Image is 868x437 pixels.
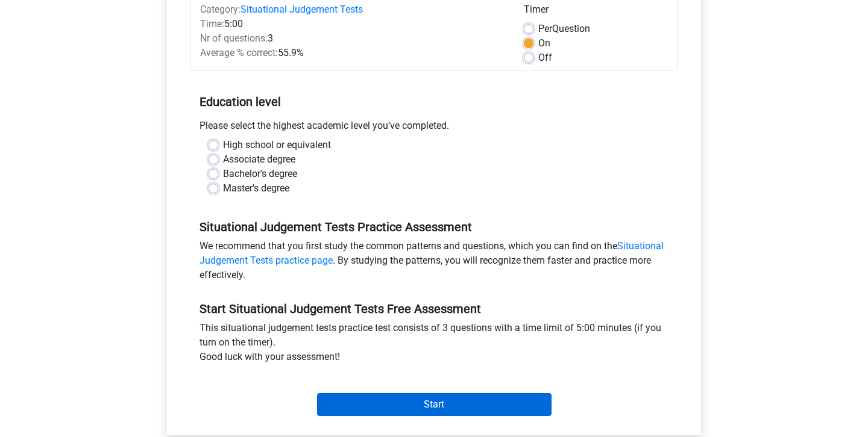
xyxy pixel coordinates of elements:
label: Off [538,51,552,65]
h5: Education level [200,90,668,114]
div: 55.9% [191,46,515,60]
a: Situational Judgement Tests [241,4,363,15]
span: Per [538,23,552,34]
span: Average % correct: [200,47,278,58]
label: On [538,36,550,51]
label: Master's degree [223,181,289,196]
label: Question [538,22,590,36]
span: Time: [200,18,224,29]
span: Nr of questions: [200,33,268,44]
input: Start [317,393,552,416]
div: Please select the highest academic level you’ve completed. [190,119,678,138]
div: 5:00 [191,17,515,31]
h5: Situational Judgement Tests Practice Assessment [200,220,668,234]
span: Category: [200,4,241,15]
h5: Start Situational Judgement Tests Free Assessment [200,302,668,316]
label: Associate degree [223,152,295,167]
label: High school or equivalent [223,138,331,152]
div: This situational judgement tests practice test consists of 3 questions with a time limit of 5:00 ... [190,321,678,369]
label: Bachelor's degree [223,167,297,181]
div: 3 [191,31,515,46]
div: Timer [524,2,668,22]
div: We recommend that you first study the common patterns and questions, which you can find on the . ... [190,239,678,287]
